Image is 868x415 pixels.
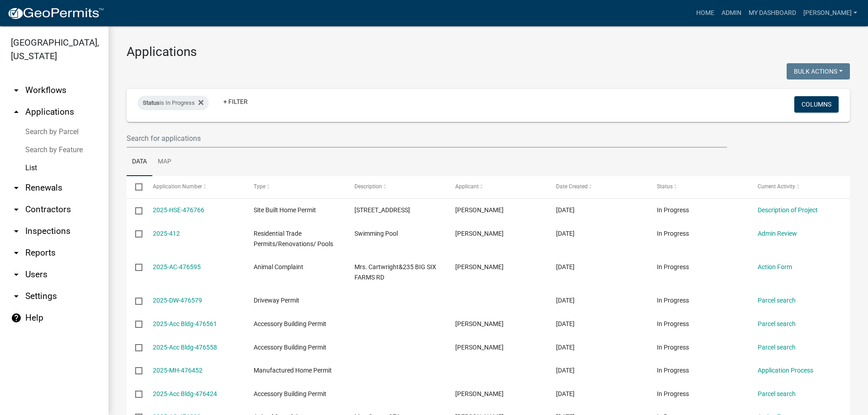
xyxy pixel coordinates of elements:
[455,320,504,327] span: Tammie
[11,182,22,193] i: arrow_drop_down
[758,320,796,327] a: Parcel search
[556,230,575,237] span: 09/10/2025
[758,183,795,190] span: Current Activity
[547,176,648,198] datatable-header-cell: Date Created
[455,183,479,190] span: Applicant
[455,206,504,214] span: Troy De Moss
[556,183,588,190] span: Date Created
[455,344,504,351] span: Tammie
[556,297,575,304] span: 09/10/2025
[648,176,749,198] datatable-header-cell: Status
[11,107,22,117] i: arrow_drop_up
[11,85,22,96] i: arrow_drop_down
[758,390,796,397] a: Parcel search
[254,297,299,304] span: Driveway Permit
[657,206,689,214] span: In Progress
[758,344,796,351] a: Parcel search
[153,390,217,397] a: 2025-Acc Bldg-476424
[153,320,217,327] a: 2025-Acc Bldg-476561
[153,206,204,214] a: 2025-HSE-476766
[127,176,144,198] datatable-header-cell: Select
[657,230,689,237] span: In Progress
[758,297,796,304] a: Parcel search
[153,367,203,374] a: 2025-MH-476452
[11,269,22,280] i: arrow_drop_down
[254,183,265,190] span: Type
[657,367,689,374] span: In Progress
[137,96,209,110] div: is In Progress
[556,390,575,397] span: 09/10/2025
[693,5,718,22] a: Home
[455,230,504,237] span: Rick Wingate
[11,226,22,237] i: arrow_drop_down
[718,5,745,22] a: Admin
[657,183,673,190] span: Status
[758,230,797,237] a: Admin Review
[127,44,850,60] h3: Applications
[354,206,410,214] span: 2395 OLD KNOXVILLE RD
[245,176,345,198] datatable-header-cell: Type
[254,263,303,270] span: Animal Complaint
[216,93,255,110] a: + Filter
[556,367,575,374] span: 09/10/2025
[254,206,316,214] span: Site Built Home Permit
[153,230,180,237] a: 2025-412
[556,263,575,270] span: 09/10/2025
[153,344,217,351] a: 2025-Acc Bldg-476558
[254,390,326,397] span: Accessory Building Permit
[749,176,850,198] datatable-header-cell: Current Activity
[758,263,792,270] a: Action Form
[11,312,22,323] i: help
[127,129,727,148] input: Search for applications
[153,297,202,304] a: 2025-DW-476579
[556,206,575,214] span: 09/10/2025
[556,320,575,327] span: 09/10/2025
[11,247,22,258] i: arrow_drop_down
[455,390,504,397] span: Gary Nicholson
[657,344,689,351] span: In Progress
[11,291,22,302] i: arrow_drop_down
[657,297,689,304] span: In Progress
[127,148,152,177] a: Data
[758,367,813,374] a: Application Process
[354,230,398,237] span: Swimming Pool
[657,263,689,270] span: In Progress
[455,263,504,270] span: Tammie
[254,320,326,327] span: Accessory Building Permit
[254,367,332,374] span: Manufactured Home Permit
[254,230,333,247] span: Residential Trade Permits/Renovations/ Pools
[447,176,547,198] datatable-header-cell: Applicant
[152,148,177,177] a: Map
[153,263,201,270] a: 2025-AC-476595
[354,183,382,190] span: Description
[11,204,22,215] i: arrow_drop_down
[354,263,436,281] span: Mrs. Cartwright&235 BIG SIX FARMS RD
[556,344,575,351] span: 09/10/2025
[794,96,839,112] button: Columns
[143,99,160,106] span: Status
[800,5,861,22] a: [PERSON_NAME]
[346,176,447,198] datatable-header-cell: Description
[745,5,800,22] a: My Dashboard
[758,206,818,214] a: Description of Project
[657,320,689,327] span: In Progress
[254,344,326,351] span: Accessory Building Permit
[153,183,202,190] span: Application Number
[787,63,850,79] button: Bulk Actions
[144,176,245,198] datatable-header-cell: Application Number
[657,390,689,397] span: In Progress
